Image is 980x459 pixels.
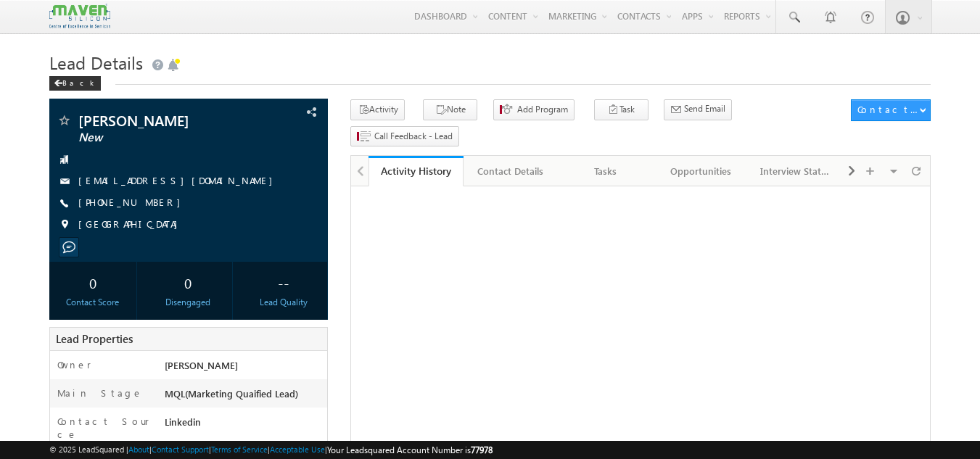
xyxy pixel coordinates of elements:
span: Send Email [684,102,725,115]
div: Disengaged [148,296,228,309]
div: 0 [148,269,228,296]
button: Contact Actions [851,99,931,121]
span: © 2025 LeadSquared | | | | | [49,443,493,457]
button: Activity [350,99,405,120]
span: New [78,131,250,145]
button: Add Program [493,99,575,120]
a: Tasks [559,156,654,186]
span: Call Feedback - Lead [374,130,453,143]
div: Activity History [379,164,453,178]
div: Tasks [570,162,641,180]
span: Lead Details [49,51,143,74]
a: Contact Details [464,156,559,186]
div: Interview Status [760,162,831,180]
div: -- [243,269,324,296]
button: Send Email [664,99,732,120]
span: Lead Properties [56,331,133,346]
span: [GEOGRAPHIC_DATA] [78,218,185,232]
a: Activity History [368,156,464,186]
div: Lead Quality [243,296,324,309]
span: [PERSON_NAME] [165,359,238,371]
button: Note [423,99,477,120]
div: MQL(Marketing Quaified Lead) [161,386,328,407]
label: Contact Source [57,415,151,441]
span: 77978 [471,444,493,455]
a: Opportunities [654,156,749,186]
a: [EMAIL_ADDRESS][DOMAIN_NAME] [78,174,280,186]
a: Back [49,75,108,88]
span: [PHONE_NUMBER] [78,196,188,210]
div: Opportunities [665,162,736,180]
div: Contact Score [53,296,133,309]
span: Add Program [517,103,568,116]
a: Interview Status [749,156,844,186]
a: About [128,444,149,454]
div: Contact Actions [857,103,919,116]
button: Task [594,99,648,120]
div: Linkedin [161,415,328,435]
span: [PERSON_NAME] [78,113,250,128]
label: Owner [57,358,91,371]
button: Call Feedback - Lead [350,126,459,147]
label: Main Stage [57,386,143,400]
a: Terms of Service [211,444,268,454]
div: Back [49,76,101,91]
div: Contact Details [475,162,545,180]
img: Custom Logo [49,4,110,29]
a: Acceptable Use [270,444,325,454]
a: Contact Support [152,444,209,454]
div: 0 [53,269,133,296]
span: Your Leadsquared Account Number is [327,444,493,455]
